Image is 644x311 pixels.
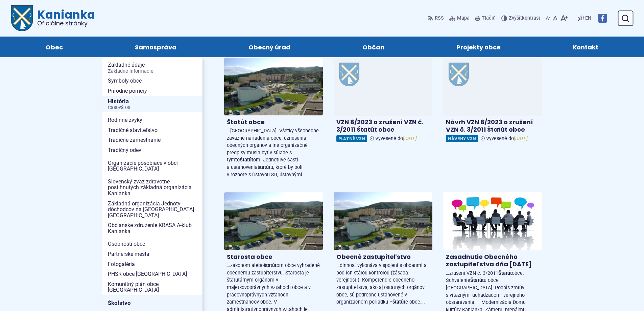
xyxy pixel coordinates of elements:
a: Slovenský zväz zdravotne postihnutých základná organizácia Kanianka [102,177,202,199]
em: [DATE] [403,136,417,141]
a: Základná organizácia Jednoty dôchodcov na [GEOGRAPHIC_DATA] [GEOGRAPHIC_DATA] [102,199,202,221]
span: PHSR obce [GEOGRAPHIC_DATA] [108,269,197,279]
h4: Štatút obce [227,118,320,126]
span: Zvýšiť [509,15,522,21]
span: Tradičný odev [108,145,197,155]
span: Obec [46,37,63,57]
a: Obec [16,37,92,57]
a: Mapa [448,11,471,25]
span: EN [585,14,591,22]
a: Osobnosti obce [102,239,202,249]
a: Občianske združenie KRASA A-klub Kanianka [102,220,202,236]
a: Obecné zastupiteľstvo …činnosť vykonáva v spojení s občanmi a pod ich stálou kontrolou (zásada ve... [334,192,432,309]
span: Základná organizácia Jednoty dôchodcov na [GEOGRAPHIC_DATA] [GEOGRAPHIC_DATA] [108,199,197,221]
span: RSS [435,14,444,22]
span: kontrast [509,16,540,21]
a: Komunitný plán obce [GEOGRAPHIC_DATA] [102,279,202,295]
span: Tlačiť [482,16,495,21]
button: Tlačiť [474,11,496,25]
a: Symboly obce [102,76,202,86]
a: Školstvo [102,295,202,311]
a: PHSR obce [GEOGRAPHIC_DATA] [102,269,202,279]
a: Základné údajeZákladné informácie [102,60,202,76]
strong: Štatút [470,277,484,283]
h4: Obecné zastupiteľstvo [336,253,430,261]
img: Prejsť na Facebook stránku [598,14,607,23]
h4: VZN 8/2023 o zrušení VZN č. 3/2011 Štatút obce [336,118,430,134]
span: Oficiálne stránky [37,20,95,26]
button: Zmenšiť veľkosť písma [544,11,552,25]
a: Tradičné zamestnanie [102,135,202,145]
a: Tradičný odev [102,145,202,155]
span: Návrhy VZN [446,135,478,142]
span: Vyvesené do [486,136,528,141]
span: Symboly obce [108,76,197,86]
span: Tradičné zamestnanie [108,135,197,145]
a: Projekty obce [427,37,530,57]
span: Platné VZN [336,135,367,142]
span: Školstvo [108,298,197,308]
strong: štatút [392,299,405,305]
a: Návrh VZN 8/2023 o zrušení VZN č. 3/2011 Štatút obce Návrhy VZN Vyvesené do[DATE] [443,57,542,145]
span: Kanianka [33,9,95,26]
span: Základné informácie [108,69,197,74]
button: Nastaviť pôvodnú veľkosť písma [552,11,559,25]
span: Tradičné staviteľstvo [108,125,197,135]
a: EN [584,14,593,22]
a: Rodinné zvyky [102,115,202,125]
a: Samospráva [105,37,206,57]
span: Občianske združenie KRASA A-klub Kanianka [108,220,197,236]
span: Organizácie pôsobiace v obci [GEOGRAPHIC_DATA] [108,158,197,174]
span: Mapa [457,14,470,22]
h4: Návrh VZN 8/2023 o zrušení VZN č. 3/2011 Štatút obce [446,118,539,134]
a: VZN 8/2023 o zrušení VZN č. 3/2011 Štatút obce Platné VZN Vyvesené do[DATE] [334,57,432,145]
a: Logo Kanianka, prejsť na domovskú stránku. [11,5,95,31]
span: Partnerské mestá [108,249,197,259]
a: Organizácie pôsobiace v obci [GEOGRAPHIC_DATA] [102,158,202,174]
span: Komunitný plán obce [GEOGRAPHIC_DATA] [108,279,197,295]
span: Rodinné zvyky [108,115,197,125]
span: Osobnosti obce [108,239,197,249]
a: Kontakt [544,37,628,57]
a: Občan [333,37,414,57]
a: RSS [428,11,445,25]
em: [DATE] [514,136,528,141]
a: HistóriaČasová os [102,96,202,113]
span: Základné údaje [108,60,197,76]
a: Obecný úrad [219,37,319,57]
h4: Zasadnutie Obecného zastupiteľstva dňa [DATE] [446,253,539,268]
span: Kontakt [573,37,598,57]
span: Samospráva [135,37,176,57]
span: Prírodné pomery [108,86,197,96]
img: Prejsť na domovskú stránku [11,5,33,31]
span: História [108,96,197,113]
span: Slovenský zväz zdravotne postihnutých základná organizácia Kanianka [108,177,197,199]
a: Tradičné staviteľstvo [102,125,202,135]
span: Občan [362,37,384,57]
span: Fotogaléria [108,259,197,269]
span: Obecný úrad [248,37,290,57]
a: Partnerské mestá [102,249,202,259]
h4: Starosta obce [227,253,320,261]
button: Zväčšiť veľkosť písma [559,11,569,25]
strong: Štatút [498,270,512,276]
span: …činnosť vykonáva v spojení s občanmi a pod ich stálou kontrolou (zásada verejnosti). Kompetencie... [336,263,427,305]
button: Zvýšiťkontrast [501,11,542,25]
span: Časová os [108,105,197,110]
a: Štatút obce …[GEOGRAPHIC_DATA]. Všetky všeobecne záväzné nariadenia obce, uznesenia obecných orgá... [224,57,323,181]
span: Vyvesené do [375,136,417,141]
span: Projekty obce [456,37,501,57]
strong: štatút [264,263,277,268]
a: Prírodné pomery [102,86,202,96]
a: Fotogaléria [102,259,202,269]
strong: Štatút [240,157,253,163]
strong: štatút [258,164,270,170]
span: …[GEOGRAPHIC_DATA]. Všetky všeobecne záväzné nariadenia obce, uznesenia obecných orgánov a iné or... [227,128,319,178]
